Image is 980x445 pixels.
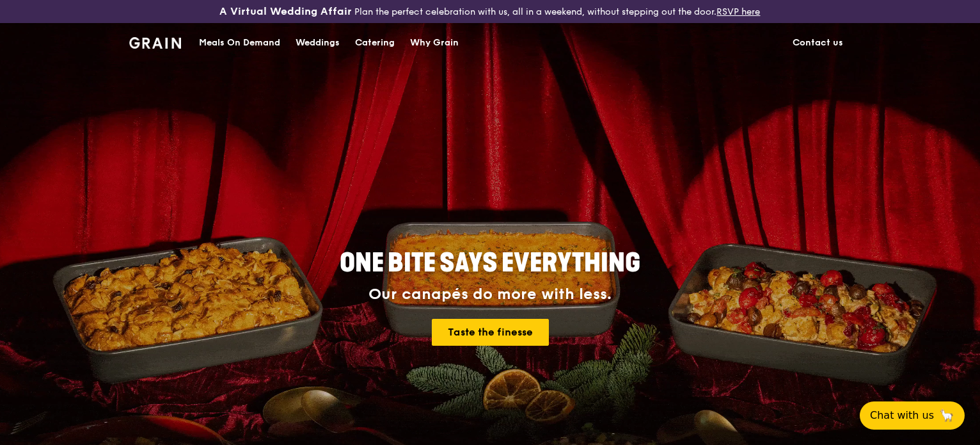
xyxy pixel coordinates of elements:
[355,24,395,62] div: Catering
[785,24,851,62] a: Contact us
[219,5,352,18] h3: A Virtual Wedding Affair
[129,22,181,61] a: GrainGrain
[860,401,965,430] button: Chat with us🦙
[410,24,459,62] div: Why Grain
[199,24,280,62] div: Meals On Demand
[288,24,347,62] a: Weddings
[402,24,466,62] a: Why Grain
[260,286,720,303] div: Our canapés do more with less.
[716,6,760,17] a: RSVP here
[340,248,640,279] span: ONE BITE SAYS EVERYTHING
[163,5,816,18] div: Plan the perfect celebration with us, all in a weekend, without stepping out the door.
[347,24,402,62] a: Catering
[939,408,954,423] span: 🦙
[296,24,340,62] div: Weddings
[870,408,934,423] span: Chat with us
[129,37,181,49] img: Grain
[432,319,549,346] a: Taste the finesse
